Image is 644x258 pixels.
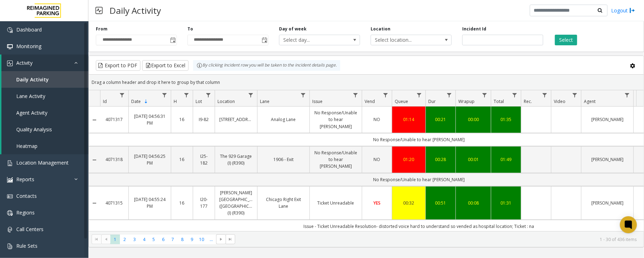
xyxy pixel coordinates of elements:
[586,116,629,123] a: [PERSON_NAME]
[298,90,308,100] a: Lane Filter Menu
[103,98,107,104] span: Id
[16,43,41,50] span: Monitoring
[260,35,268,45] span: Toggle popup
[279,35,344,45] span: Select day...
[460,156,487,163] a: 00:01
[89,200,100,206] a: Collapse Details
[16,26,42,33] span: Dashboard
[260,98,269,104] span: Lane
[182,90,191,100] a: H Filter Menu
[110,235,120,244] span: Page 1
[524,98,532,104] span: Rec.
[540,90,550,100] a: Rec. Filter Menu
[219,189,253,217] a: [PERSON_NAME][GEOGRAPHIC_DATA] ([GEOGRAPHIC_DATA]) (I) (R390)
[174,98,177,104] span: H
[396,156,421,163] a: 01:20
[16,76,49,83] span: Daily Activity
[104,200,124,206] a: 4071315
[218,236,224,242] span: Go to the next page
[365,98,375,104] span: Vend
[95,2,103,19] img: pageIcon
[314,109,358,130] a: No Response/Unable to hear [PERSON_NAME]
[428,98,436,104] span: Dur
[197,63,202,68] img: infoIcon.svg
[314,149,358,170] a: No Response/Unable to hear [PERSON_NAME]
[207,235,216,244] span: Page 11
[219,116,253,123] a: [STREET_ADDRESS]
[366,116,388,123] a: NO
[1,88,88,104] a: Lane Activity
[131,98,141,104] span: Date
[7,210,13,216] img: 'icon'
[197,153,210,166] a: I25-182
[396,116,421,123] div: 01:14
[120,235,129,244] span: Page 2
[143,99,149,104] span: Sortable
[16,109,47,116] span: Agent Activity
[142,60,188,71] button: Export to Excel
[458,98,475,104] span: Wrapup
[1,121,88,138] a: Quality Analysis
[7,227,13,233] img: 'icon'
[1,55,88,71] a: Activity
[187,235,197,244] span: Page 9
[262,156,305,163] a: 1906 - Exit
[460,116,487,123] a: 00:00
[89,117,100,123] a: Collapse Details
[104,156,124,163] a: 4071318
[193,60,340,71] div: By clicking Incident row you will be taken to the incident details page.
[430,200,451,206] a: 00:51
[495,156,517,163] a: 01:49
[430,116,451,123] a: 00:21
[16,143,37,149] span: Heatmap
[96,60,140,71] button: Export to PDF
[187,26,193,32] label: To
[158,235,168,244] span: Page 6
[133,113,167,126] a: [DATE] 04:56:31 PM
[175,156,188,163] a: 16
[226,234,235,244] span: Go to the last page
[168,235,178,244] span: Page 7
[366,200,388,206] a: YES
[16,209,35,216] span: Regions
[139,235,149,244] span: Page 4
[1,104,88,121] a: Agent Activity
[630,7,635,14] img: logout
[495,116,517,123] div: 01:35
[96,26,108,32] label: From
[381,90,390,100] a: Vend Filter Menu
[374,116,381,122] span: NO
[554,98,565,104] span: Video
[611,7,635,14] a: Logout
[117,90,127,100] a: Id Filter Menu
[430,156,451,163] a: 00:28
[371,26,390,32] label: Location
[7,194,13,199] img: 'icon'
[16,242,37,249] span: Rule Sets
[204,90,213,100] a: Lot Filter Menu
[133,196,167,210] a: [DATE] 04:55:24 PM
[175,200,188,206] a: 16
[373,200,381,206] span: YES
[445,90,454,100] a: Dur Filter Menu
[89,157,100,163] a: Collapse Details
[16,59,33,66] span: Activity
[149,235,158,244] span: Page 5
[16,176,34,183] span: Reports
[374,156,381,162] span: NO
[175,116,188,123] a: 16
[106,2,164,19] h3: Daily Activity
[133,153,167,166] a: [DATE] 04:56:25 PM
[366,156,388,163] a: NO
[197,196,210,210] a: I20-177
[414,90,424,100] a: Queue Filter Menu
[89,90,644,231] div: Data table
[460,200,487,206] a: 00:08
